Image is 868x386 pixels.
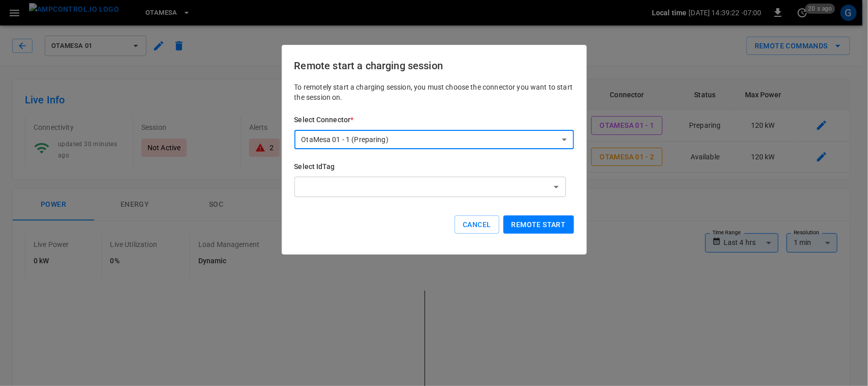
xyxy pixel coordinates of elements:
button: Cancel [455,215,499,234]
p: To remotely start a charging session, you must choose the connector you want to start the session... [294,82,574,102]
h6: Remote start a charging session [294,58,574,74]
h6: Select IdTag [294,161,574,173]
div: OtaMesa 01 - 1 (Preparing) [294,130,574,149]
h6: Select Connector [294,115,574,126]
button: Remote start [503,215,574,234]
